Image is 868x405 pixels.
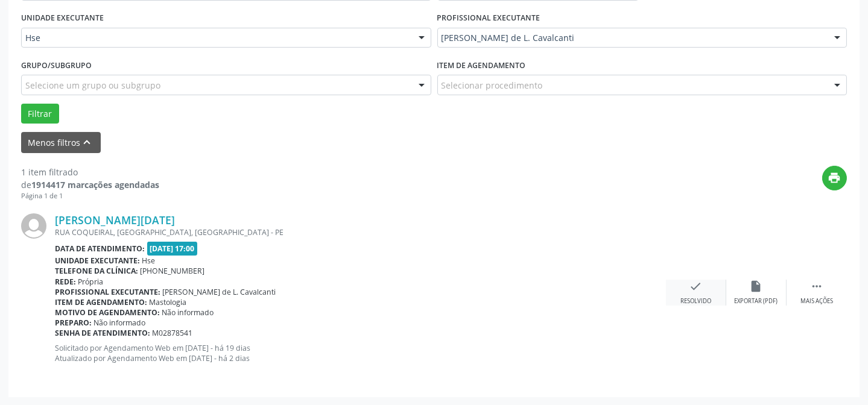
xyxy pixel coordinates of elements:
[437,9,540,28] label: PROFISSIONAL EXECUTANTE
[55,227,666,237] div: RUA COQUEIRAL, [GEOGRAPHIC_DATA], [GEOGRAPHIC_DATA] - PE
[21,56,92,75] label: Grupo/Subgrupo
[21,213,46,239] img: img
[21,178,159,191] div: de
[94,318,146,328] span: Não informado
[25,32,407,44] span: Hse
[153,328,193,338] span: M02878541
[55,307,160,318] b: Motivo de agendamento:
[81,136,94,149] i: keyboard_arrow_up
[21,104,59,124] button: Filtrar
[822,166,847,190] button: print
[21,166,159,178] div: 1 item filtrado
[680,297,711,306] div: Resolvido
[21,9,104,28] label: UNIDADE EXECUTANTE
[78,277,104,287] span: Própria
[800,297,833,306] div: Mais ações
[55,266,138,276] b: Telefone da clínica:
[31,179,159,190] strong: 1914417 marcações agendadas
[442,32,823,44] span: [PERSON_NAME] de L. Cavalcanti
[735,297,778,306] div: Exportar (PDF)
[55,287,160,297] b: Profissional executante:
[25,79,160,92] span: Selecione um grupo ou subgrupo
[689,280,703,293] i: check
[442,79,543,92] span: Selecionar procedimento
[162,307,214,318] span: Não informado
[810,280,823,293] i: 
[21,191,159,201] div: Página 1 de 1
[150,297,187,307] span: Mastologia
[21,132,101,153] button: Menos filtroskeyboard_arrow_up
[163,287,276,297] span: [PERSON_NAME] de L. Cavalcanti
[828,171,841,184] i: print
[750,280,763,293] i: insert_drive_file
[55,213,175,227] a: [PERSON_NAME][DATE]
[55,243,145,254] b: Data de atendimento:
[142,256,156,266] span: Hse
[147,242,198,256] span: [DATE] 17:00
[437,56,526,75] label: Item de agendamento
[55,343,666,363] p: Solicitado por Agendamento Web em [DATE] - há 19 dias Atualizado por Agendamento Web em [DATE] - ...
[141,266,205,276] span: [PHONE_NUMBER]
[55,328,150,338] b: Senha de atendimento:
[55,318,92,328] b: Preparo:
[55,297,147,307] b: Item de agendamento:
[55,277,76,287] b: Rede:
[55,256,140,266] b: Unidade executante:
